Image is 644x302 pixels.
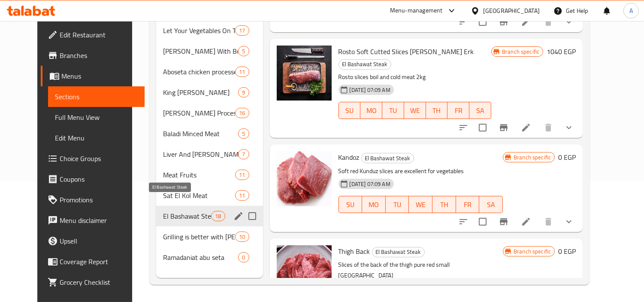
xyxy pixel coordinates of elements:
[453,211,474,232] button: sort-choices
[493,12,514,32] button: Branch-specific-item
[409,196,432,213] button: WE
[163,87,238,98] span: King [PERSON_NAME]
[60,50,138,61] span: Branches
[360,102,382,119] button: MO
[408,104,423,117] span: WE
[559,12,579,32] button: show more
[163,108,235,118] div: Abu Setta Processed
[156,206,263,226] div: El Bashawat Steak18edit
[474,213,492,231] span: Select to update
[60,195,138,205] span: Promotions
[339,59,391,69] span: El Bashawat Steak
[390,6,443,16] div: Menu-management
[629,6,633,15] span: A
[538,211,559,232] button: delete
[236,233,248,241] span: 10
[235,67,249,77] div: items
[60,256,138,267] span: Coverage Report
[432,196,456,213] button: TH
[235,108,249,118] div: items
[156,17,263,271] nav: Menu sections
[156,82,263,103] div: King [PERSON_NAME]9
[339,151,360,164] span: Kandoz
[60,174,138,184] span: Coupons
[212,212,224,220] span: 18
[339,102,361,119] button: SU
[156,123,263,144] div: Baladi Minced Meat5
[473,104,488,117] span: SA
[389,198,406,211] span: TU
[163,67,235,77] span: Aboseta chicken processed
[163,128,238,139] div: Baladi Minced Meat
[469,102,491,119] button: SA
[361,153,414,163] div: El Bashawat Steak
[236,192,248,200] span: 11
[499,48,543,56] span: Branch specific
[163,170,235,180] div: Meat Fruits
[564,17,574,27] svg: Show Choices
[60,153,138,164] span: Choice Groups
[339,45,474,58] span: Rosto Soft Cutted Slices ​​[PERSON_NAME] Erk
[339,259,503,281] p: Slices of the back of the thigh pure red small [GEOGRAPHIC_DATA]
[41,251,145,272] a: Coverage Report
[55,133,138,143] span: Edit Menu
[156,165,263,185] div: Meat Fruits11
[163,252,238,262] span: Ramadaniat abu seta
[277,245,332,300] img: Thigh Back
[559,211,579,232] button: show more
[232,210,245,223] button: edit
[163,232,235,242] span: Grilling is better with [PERSON_NAME]
[342,198,359,211] span: SU
[238,128,249,139] div: items
[362,196,386,213] button: MO
[538,117,559,138] button: delete
[163,149,238,159] span: Liver And [PERSON_NAME]
[453,12,474,32] button: sort-choices
[447,102,469,119] button: FR
[483,198,499,211] span: SA
[41,169,145,189] a: Coupons
[41,189,145,210] a: Promotions
[538,12,559,32] button: delete
[41,45,145,66] a: Branches
[460,198,476,211] span: FR
[163,25,235,36] span: Let Your Vegetables On Talabat And Your Meat On [PERSON_NAME]
[55,112,138,122] span: Full Menu View
[412,198,429,211] span: WE
[61,71,138,81] span: Menus
[382,102,404,119] button: TU
[342,104,357,117] span: SU
[156,247,263,268] div: Ramadaniat abu seta0
[372,247,424,257] span: El Bashawat Steak
[479,196,503,213] button: SA
[366,198,382,211] span: MO
[163,211,211,221] span: El Bashawat Steak
[163,87,238,98] div: King Lamb
[60,277,138,287] span: Grocery Checklist
[60,236,138,246] span: Upsell
[277,151,332,206] img: Kandoz
[559,117,579,138] button: show more
[474,119,492,137] span: Select to update
[163,25,235,36] div: Let Your Vegetables On Talabat And Your Meat On Abu Setta
[364,104,379,117] span: MO
[48,107,145,128] a: Full Menu View
[236,171,248,179] span: 11
[156,144,263,165] div: Liver And [PERSON_NAME]7
[163,190,235,201] div: Sat El Kol Meat
[521,122,531,133] a: Edit menu item
[339,245,370,258] span: Thigh Back
[236,68,248,76] span: 11
[41,231,145,251] a: Upsell
[156,185,263,206] div: Sat El Kol Meat11
[238,87,249,98] div: items
[558,245,576,257] h6: 0 EGP
[41,24,145,45] a: Edit Restaurant
[236,27,248,35] span: 17
[48,128,145,148] a: Edit Menu
[239,130,248,138] span: 5
[386,104,401,117] span: TU
[156,61,263,82] div: Aboseta chicken processed11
